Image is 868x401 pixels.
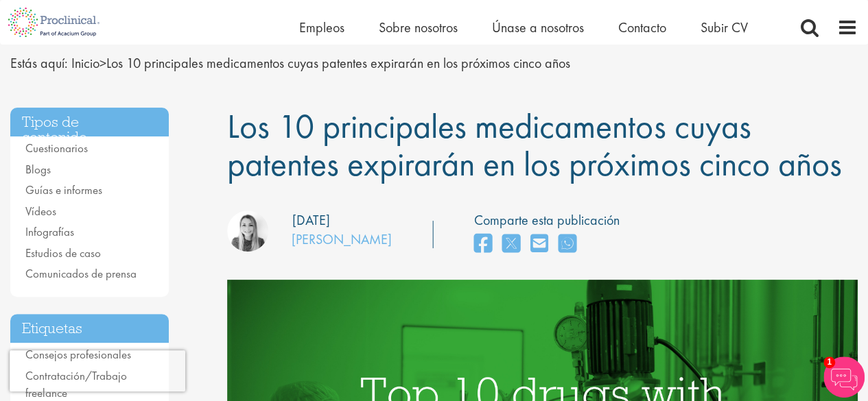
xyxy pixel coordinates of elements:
font: Los 10 principales medicamentos cuyas patentes expirarán en los próximos cinco años [106,54,570,72]
a: Empleos [299,19,344,36]
a: breadcrumb link [71,54,99,72]
img: Chatbot [823,356,865,398]
img: Hannah Burke [227,210,268,252]
a: Contacto [618,19,666,36]
a: Únase a nosotros [492,19,584,36]
a: Cuestionarios [25,141,88,156]
a: Sobre nosotros [379,19,458,36]
a: Estudios de caso [25,245,101,260]
a: compartir en facebook [474,230,492,259]
font: [DATE] [292,211,330,229]
font: Los 10 principales medicamentos cuyas patentes expirarán en los próximos cinco años [227,104,841,186]
a: Consejos profesionales [25,347,131,362]
a: Blogs [25,162,51,177]
a: compartir en twitter [502,230,520,259]
font: Tipos de contenido [22,112,87,146]
a: Subir CV [701,19,748,36]
a: compartir en whatsapp [559,230,576,259]
font: Comparte esta publicación [474,211,620,229]
iframe: reCAPTCHA [10,350,185,391]
font: Estás aquí: [10,54,68,72]
font: 1 [827,357,832,367]
a: Comunicados de prensa [25,266,137,281]
font: > [99,54,106,72]
a: compartir por correo electrónico [530,230,548,259]
a: Vídeos [25,204,56,219]
a: [PERSON_NAME] [292,230,392,248]
font: Inicio [71,54,99,72]
font: Etiquetas [22,319,82,337]
a: Infografías [25,224,74,239]
a: Guías e informes [25,182,102,197]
